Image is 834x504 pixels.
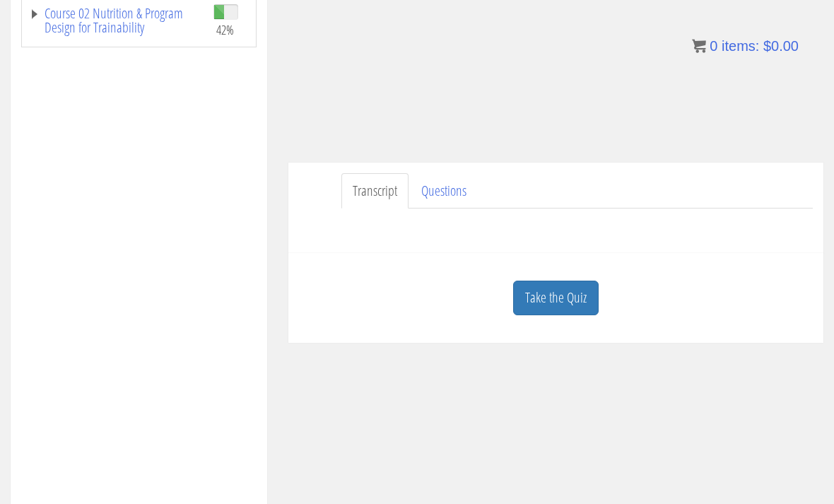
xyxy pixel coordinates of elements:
[410,173,478,209] a: Questions
[722,38,759,54] span: items:
[692,38,799,54] a: 0 items: $0.00
[692,39,706,53] img: icon11.png
[710,38,717,54] span: 0
[763,38,799,54] bdi: 0.00
[763,38,771,54] span: $
[29,6,199,35] a: Course 02 Nutrition & Program Design for Trainability
[341,173,409,209] a: Transcript
[216,22,234,37] span: 42%
[513,281,599,315] a: Take the Quiz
